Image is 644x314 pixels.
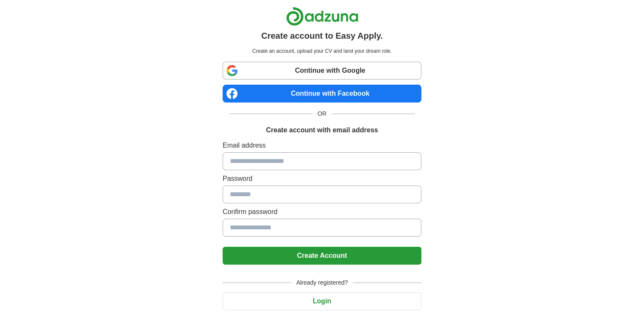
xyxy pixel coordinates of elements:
[223,62,421,80] a: Continue with Google
[261,29,383,42] h1: Create account to Easy Apply.
[223,297,421,305] a: Login
[223,174,421,184] label: Password
[223,140,421,151] label: Email address
[223,85,421,103] a: Continue with Facebook
[312,109,332,118] span: OR
[223,207,421,217] label: Confirm password
[291,278,353,287] span: Already registered?
[266,125,378,135] h1: Create account with email address
[223,247,421,265] button: Create Account
[224,47,420,55] p: Create an account, upload your CV and land your dream role.
[223,292,421,310] button: Login
[286,7,358,26] img: Adzuna logo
